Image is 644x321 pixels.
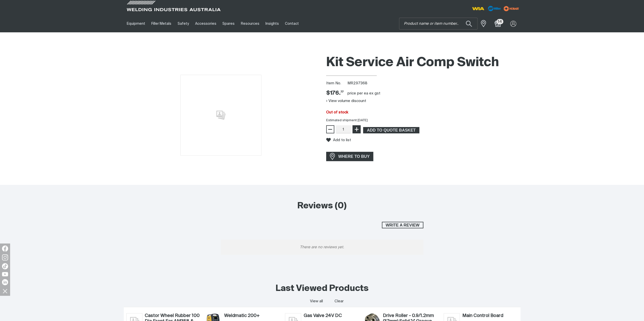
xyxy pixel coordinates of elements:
[180,75,261,156] img: No image for this product
[326,81,347,86] span: Item No.
[347,81,367,85] span: MR297368
[364,127,419,134] span: ADD TO QUOTE BASKET
[192,15,219,32] a: Accessories
[2,245,8,252] img: Facebook
[382,222,423,228] button: Write a review
[363,127,419,134] button: Add Kit Service Air Comp Switch to the shopping cart
[224,313,280,319] a: Weldmatic 200+
[276,283,369,294] h2: Last Viewed Products
[341,90,344,93] sup: 77
[334,298,345,305] button: Clear all last viewed products
[124,15,148,32] a: Equipment
[238,15,262,32] a: Resources
[326,152,373,161] a: WHERE TO BUY
[2,279,8,285] img: LinkedIn
[326,138,351,142] button: Add to list
[2,254,8,260] img: Instagram
[328,125,333,134] span: −
[326,97,366,105] button: View volume discount
[460,18,477,30] button: Search products
[1,287,9,295] img: hide socials
[369,91,380,96] div: ex gst
[326,90,344,97] span: $176.
[502,5,521,12] img: miller
[354,125,359,134] span: +
[322,118,525,123] div: Estimated shipment [DATE]
[335,153,373,161] span: WHERE TO BUY
[219,15,238,32] a: Spares
[347,91,368,96] div: price per EA
[262,15,282,32] a: Insights
[382,222,423,228] span: Write a review
[326,55,521,71] h1: Kit Service Air Comp Switch
[2,263,8,269] img: TikTok
[282,15,302,32] a: Contact
[2,272,8,276] img: YouTube
[326,110,348,114] span: Out of stock
[462,313,518,319] a: Main Control Board
[221,201,423,212] h2: Reviews (0)
[399,18,477,29] input: Product name or item number...
[310,299,323,304] a: View all last viewed products
[124,15,421,32] nav: Main
[303,313,359,319] a: Gas Valve 24V DC
[333,138,351,142] span: Add to list
[174,15,192,32] a: Safety
[221,240,423,255] p: There are no reviews yet.
[326,90,344,97] div: Price
[148,15,174,32] a: Filler Metals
